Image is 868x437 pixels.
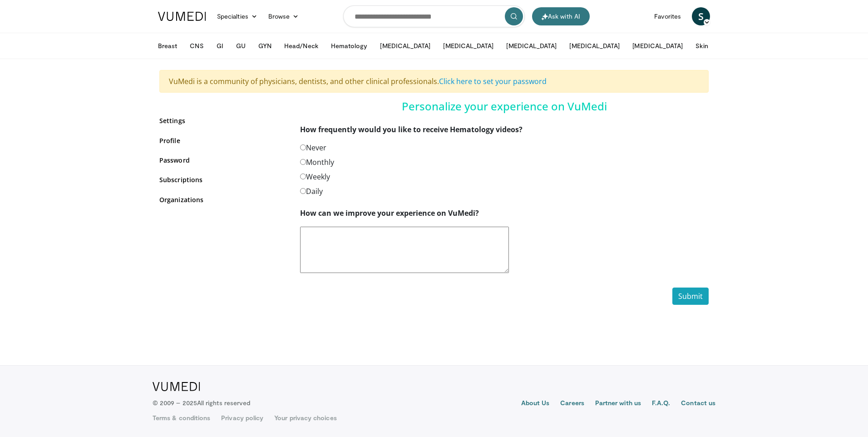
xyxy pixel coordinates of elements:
[221,413,263,422] a: Privacy policy
[438,37,499,55] button: [MEDICAL_DATA]
[300,171,330,182] label: Weekly
[564,37,625,55] button: [MEDICAL_DATA]
[197,399,250,407] span: All rights reserved
[325,37,373,55] button: Hematology
[231,37,251,55] button: GU
[300,159,306,165] input: Monthly
[300,100,709,113] h4: Personalize your experience on VuMedi
[690,37,713,55] button: Skin
[300,186,323,197] label: Daily
[300,157,334,168] label: Monthly
[343,5,525,27] input: Search topics, interventions
[681,398,715,409] a: Contact us
[375,37,436,55] button: [MEDICAL_DATA]
[159,136,286,145] a: Profile
[153,413,210,422] a: Terms & conditions
[672,288,709,305] button: Submit
[652,398,670,409] a: F.A.Q.
[153,37,182,55] button: Breast
[300,124,523,134] strong: How frequently would you like to receive Hematology videos?
[560,398,584,409] a: Careers
[627,37,688,55] button: [MEDICAL_DATA]
[300,188,306,194] input: Daily
[300,208,479,218] label: How can we improve your experience on VuMedi?
[159,175,286,184] a: Subscriptions
[211,37,229,55] button: GI
[159,195,286,204] a: Organizations
[153,382,200,391] img: VuMedi Logo
[212,7,263,25] a: Specialties
[300,142,326,153] label: Never
[263,7,305,25] a: Browse
[521,398,550,409] a: About Us
[595,398,641,409] a: Partner with us
[253,37,277,55] button: GYN
[649,7,686,25] a: Favorites
[501,37,562,55] button: [MEDICAL_DATA]
[184,37,209,55] button: CNS
[153,398,250,407] p: © 2009 – 2025
[300,174,306,179] input: Weekly
[159,155,286,165] a: Password
[274,413,336,422] a: Your privacy choices
[692,7,710,25] a: S
[158,12,206,21] img: VuMedi Logo
[300,144,306,150] input: Never
[159,116,286,125] a: Settings
[159,70,709,93] div: VuMedi is a community of physicians, dentists, and other clinical professionals.
[439,76,547,86] a: Click here to set your password
[532,7,590,25] button: Ask with AI
[279,37,324,55] button: Head/Neck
